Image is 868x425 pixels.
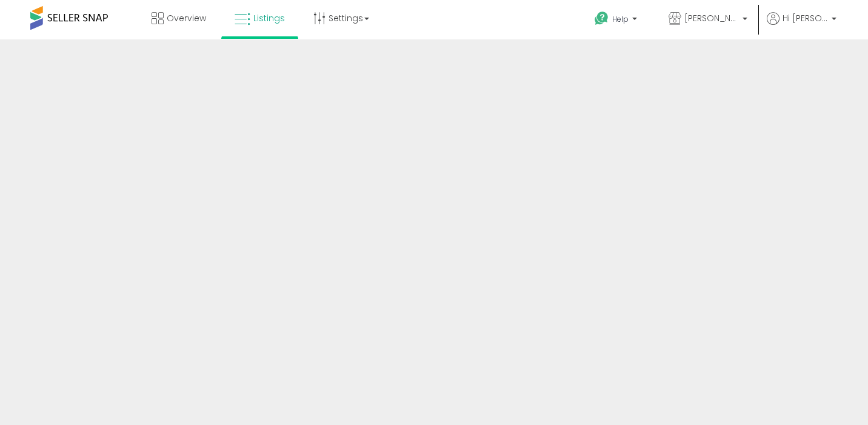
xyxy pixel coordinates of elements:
[783,12,828,24] span: Hi [PERSON_NAME]
[594,11,609,26] i: Get Help
[684,12,739,24] span: [PERSON_NAME]
[767,12,836,39] a: Hi [PERSON_NAME]
[585,2,649,39] a: Help
[167,12,206,24] span: Overview
[253,12,285,24] span: Listings
[612,14,629,24] span: Help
